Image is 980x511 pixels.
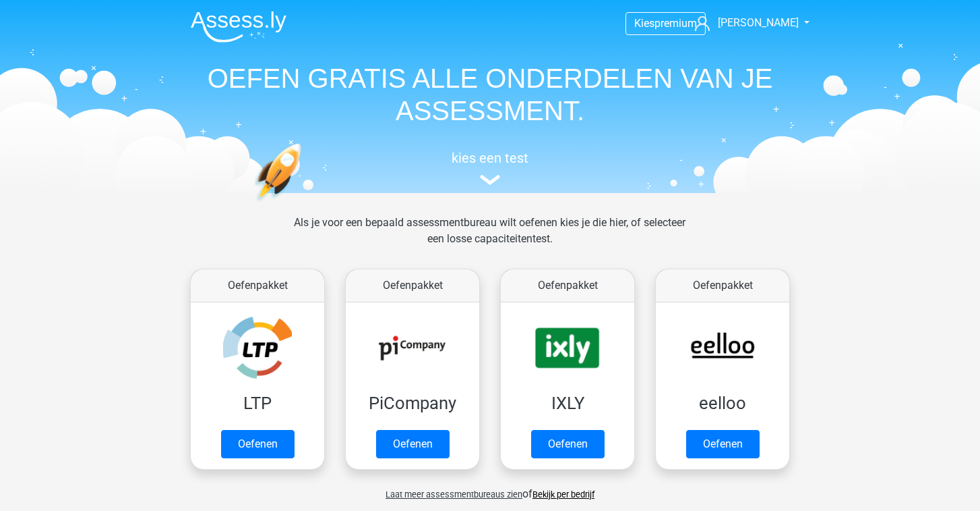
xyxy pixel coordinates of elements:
[531,430,605,458] a: Oefenen
[191,11,286,43] img: Assessly
[180,150,800,166] h5: kies een test
[686,430,760,458] a: Oefenen
[283,215,696,263] div: Als je voor een bepaald assessmentbureau wilt oefenen kies je die hier, of selecteer een losse ca...
[480,175,500,185] img: assessment
[718,16,799,29] span: [PERSON_NAME]
[654,17,697,30] span: premium
[386,489,522,500] span: Laat meer assessmentbureaus zien
[690,15,800,31] a: [PERSON_NAME]
[180,150,800,186] a: kies een test
[626,14,705,32] a: Kiespremium
[254,143,353,265] img: oefenen
[376,430,450,458] a: Oefenen
[634,17,654,30] span: Kies
[180,62,800,127] h1: OEFEN GRATIS ALLE ONDERDELEN VAN JE ASSESSMENT.
[532,489,594,500] a: Bekijk per bedrijf
[180,475,800,502] div: of
[221,430,295,458] a: Oefenen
